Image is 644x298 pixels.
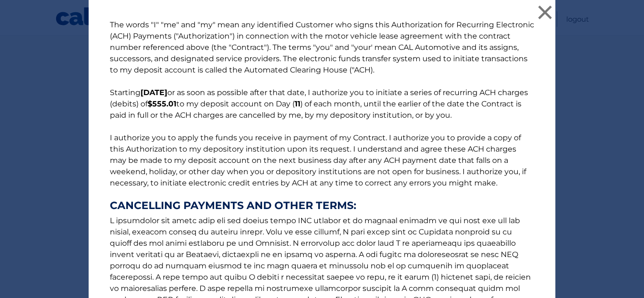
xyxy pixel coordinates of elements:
[295,99,300,108] b: 11
[536,3,554,22] button: ×
[110,200,534,211] strong: CANCELLING PAYMENTS AND OTHER TERMS:
[148,99,176,108] b: $555.01
[140,88,167,97] b: [DATE]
